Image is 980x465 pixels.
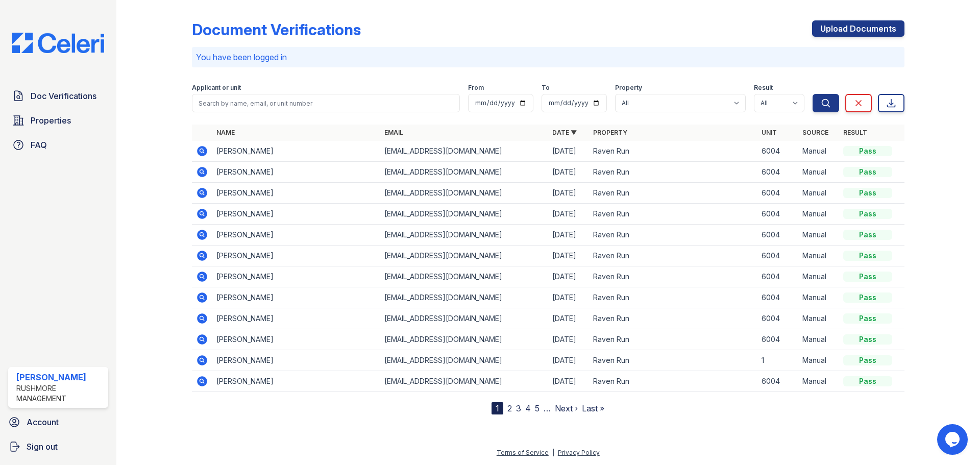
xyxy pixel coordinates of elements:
[380,287,548,308] td: [EMAIL_ADDRESS][DOMAIN_NAME]
[380,225,548,246] td: [EMAIL_ADDRESS][DOMAIN_NAME]
[380,204,548,225] td: [EMAIL_ADDRESS][DOMAIN_NAME]
[843,129,867,136] a: Result
[535,403,540,413] a: 5
[548,183,589,204] td: [DATE]
[757,162,798,183] td: 6004
[843,313,892,324] div: Pass
[843,334,892,345] div: Pass
[212,162,380,183] td: [PERSON_NAME]
[212,141,380,162] td: [PERSON_NAME]
[548,308,589,329] td: [DATE]
[212,225,380,246] td: [PERSON_NAME]
[497,449,549,456] a: Terms of Service
[589,308,757,329] td: Raven Run
[798,287,839,308] td: Manual
[516,403,521,413] a: 3
[212,308,380,329] td: [PERSON_NAME]
[757,329,798,350] td: 6004
[548,329,589,350] td: [DATE]
[593,129,627,136] a: Property
[589,329,757,350] td: Raven Run
[589,204,757,225] td: Raven Run
[8,86,108,106] a: Doc Verifications
[548,350,589,371] td: [DATE]
[212,246,380,266] td: [PERSON_NAME]
[27,440,58,453] span: Sign out
[212,371,380,392] td: [PERSON_NAME]
[212,350,380,371] td: [PERSON_NAME]
[16,371,104,383] div: [PERSON_NAME]
[548,141,589,162] td: [DATE]
[843,146,892,156] div: Pass
[757,141,798,162] td: 6004
[380,350,548,371] td: [EMAIL_ADDRESS][DOMAIN_NAME]
[4,33,112,53] img: CE_Logo_Blue-a8612792a0a2168367f1c8372b55b34899dd931a85d93a1a3d3e32e68fde9ad4.png
[615,84,642,92] label: Property
[757,308,798,329] td: 6004
[192,94,460,112] input: Search by name, email, or unit number
[8,110,108,131] a: Properties
[798,246,839,266] td: Manual
[843,230,892,240] div: Pass
[542,84,550,92] label: To
[380,308,548,329] td: [EMAIL_ADDRESS][DOMAIN_NAME]
[843,355,892,365] div: Pass
[589,183,757,204] td: Raven Run
[589,287,757,308] td: Raven Run
[582,403,604,413] a: Last »
[798,266,839,287] td: Manual
[555,403,578,413] a: Next ›
[757,225,798,246] td: 6004
[843,188,892,198] div: Pass
[525,403,531,413] a: 4
[468,84,484,92] label: From
[492,402,503,414] div: 1
[757,371,798,392] td: 6004
[798,204,839,225] td: Manual
[380,266,548,287] td: [EMAIL_ADDRESS][DOMAIN_NAME]
[589,371,757,392] td: Raven Run
[16,383,104,404] div: Rushmore Management
[757,350,798,371] td: 1
[589,225,757,246] td: Raven Run
[192,84,241,92] label: Applicant or unit
[843,209,892,219] div: Pass
[843,376,892,386] div: Pass
[548,371,589,392] td: [DATE]
[762,129,777,136] a: Unit
[589,246,757,266] td: Raven Run
[802,129,828,136] a: Source
[798,141,839,162] td: Manual
[798,225,839,246] td: Manual
[380,371,548,392] td: [EMAIL_ADDRESS][DOMAIN_NAME]
[843,292,892,303] div: Pass
[843,167,892,177] div: Pass
[548,162,589,183] td: [DATE]
[8,135,108,155] a: FAQ
[212,266,380,287] td: [PERSON_NAME]
[31,114,71,127] span: Properties
[507,403,512,413] a: 2
[757,183,798,204] td: 6004
[212,329,380,350] td: [PERSON_NAME]
[212,183,380,204] td: [PERSON_NAME]
[589,350,757,371] td: Raven Run
[552,129,577,136] a: Date ▼
[31,139,47,151] span: FAQ
[548,266,589,287] td: [DATE]
[589,266,757,287] td: Raven Run
[192,20,361,39] div: Document Verifications
[558,449,600,456] a: Privacy Policy
[589,162,757,183] td: Raven Run
[548,225,589,246] td: [DATE]
[843,272,892,282] div: Pass
[757,204,798,225] td: 6004
[798,350,839,371] td: Manual
[544,402,551,414] span: …
[754,84,773,92] label: Result
[4,436,112,457] a: Sign out
[196,51,900,63] p: You have been logged in
[798,371,839,392] td: Manual
[757,246,798,266] td: 6004
[31,90,96,102] span: Doc Verifications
